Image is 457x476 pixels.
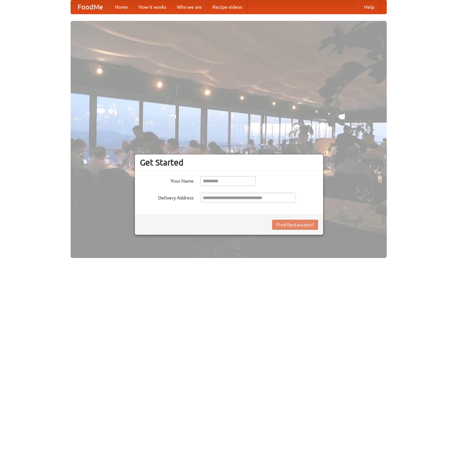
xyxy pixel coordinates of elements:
[272,220,318,230] button: Find Restaurants!
[172,0,207,14] a: Who we are
[140,176,194,184] label: Your Name
[140,193,194,201] label: Delivery Address
[133,0,172,14] a: How it works
[207,0,247,14] a: Recipe videos
[110,0,133,14] a: Home
[140,157,318,168] h3: Get Started
[71,0,110,14] a: FoodMe
[359,0,380,14] a: Help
